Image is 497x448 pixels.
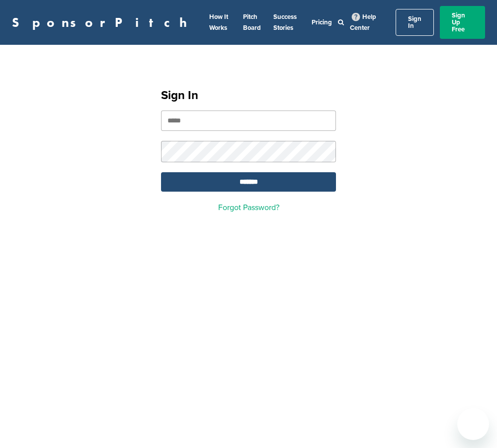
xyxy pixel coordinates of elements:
a: Success Stories [273,13,297,32]
iframe: Button to launch messaging window [457,408,489,440]
a: Sign In [396,9,434,36]
a: Forgot Password? [218,203,279,213]
a: Sign Up Free [440,6,485,39]
a: How It Works [209,13,228,32]
a: Pricing [312,18,332,26]
a: Pitch Board [243,13,261,32]
a: SponsorPitch [12,16,193,29]
a: Help Center [350,11,376,34]
h1: Sign In [161,87,336,105]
